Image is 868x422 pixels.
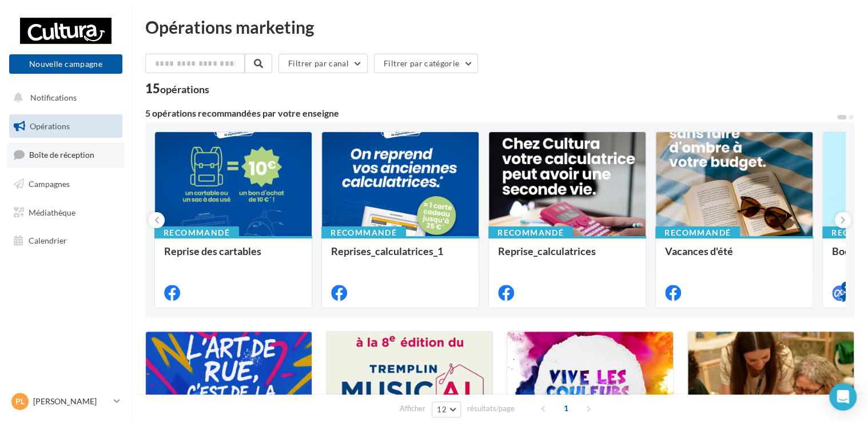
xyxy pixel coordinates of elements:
span: Campagnes [29,179,70,189]
span: Opérations [30,121,70,131]
div: 5 opérations recommandées par votre enseigne [145,109,836,118]
span: PL [15,396,25,407]
div: Reprise_calculatrices [498,245,636,268]
div: Recommandé [655,226,740,239]
span: Calendrier [29,236,67,245]
span: 1 [557,399,575,417]
button: Nouvelle campagne [9,54,122,74]
span: Boîte de réception [29,150,94,160]
a: Opérations [7,114,125,138]
span: 12 [437,405,447,414]
p: [PERSON_NAME] [33,396,109,407]
div: Open Intercom Messenger [829,383,857,411]
div: Opérations marketing [145,18,854,35]
span: Afficher [400,403,425,414]
div: 4 [841,281,851,292]
button: Notifications [7,86,120,110]
div: opérations [160,84,209,94]
div: Recommandé [321,226,406,239]
div: Reprise des cartables [164,245,302,268]
button: 12 [432,401,461,417]
span: Notifications [30,93,77,102]
button: Filtrer par catégorie [374,54,478,73]
a: Calendrier [7,229,125,253]
a: Médiathèque [7,201,125,225]
div: 15 [145,82,209,95]
button: Filtrer par canal [278,54,368,73]
span: Médiathèque [29,207,75,217]
div: Recommandé [154,226,239,239]
a: Boîte de réception [7,142,125,167]
a: Campagnes [7,172,125,196]
span: résultats/page [467,403,515,414]
a: PL [PERSON_NAME] [9,391,122,412]
div: Reprises_calculatrices_1 [331,245,469,268]
div: Recommandé [488,226,573,239]
div: Vacances d'été [665,245,803,268]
